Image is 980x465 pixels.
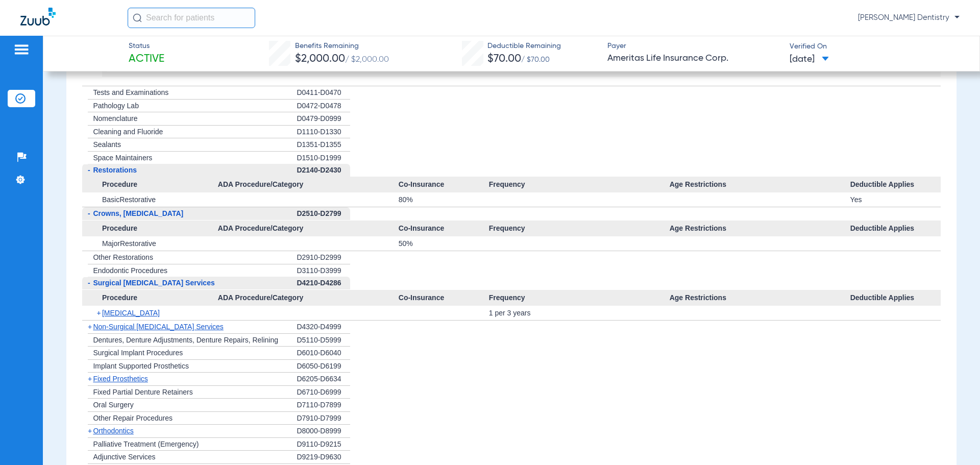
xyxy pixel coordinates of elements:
[607,41,781,52] span: Payer
[102,195,156,204] span: BasicRestorative
[128,8,255,28] input: Search for patients
[399,192,489,207] div: 80%
[297,373,350,386] div: D6205-D6634
[487,41,561,52] span: Deductible Remaining
[297,334,350,347] div: D5110-D5999
[297,321,350,334] div: D4320-D4999
[93,253,153,261] span: Other Restorations
[88,279,90,287] span: -
[93,362,189,370] span: Implant Supported Prosthetics
[218,290,399,306] span: ADA Procedure/Category
[93,154,152,162] span: Space Maintainers
[82,221,217,237] span: Procedure
[295,41,389,52] span: Benefits Remaining
[297,412,350,425] div: D7910-D7999
[399,236,489,251] div: 50%
[102,309,160,317] span: [MEDICAL_DATA]
[850,290,941,306] span: Deductible Applies
[297,451,350,464] div: D9219-D9630
[93,102,139,110] span: Pathology Lab
[670,290,850,306] span: Age Restrictions
[607,52,781,65] span: Ameritas Life Insurance Corp.
[88,323,92,331] span: +
[93,401,133,409] span: Oral Surgery
[20,8,56,26] img: Zuub Logo
[88,375,92,383] span: +
[129,41,164,52] span: Status
[93,323,223,331] span: Non-Surgical [MEDICAL_DATA] Services
[133,13,142,22] img: Search Icon
[297,86,350,100] div: D0411-D0470
[93,453,155,461] span: Adjunctive Services
[93,88,168,96] span: Tests and Examinations
[93,375,148,383] span: Fixed Prosthetics
[297,126,350,139] div: D1110-D1330
[489,306,670,320] div: 1 per 3 years
[399,221,489,237] span: Co-Insurance
[297,360,350,373] div: D6050-D6199
[297,207,350,221] div: D2510-D2799
[929,416,980,465] iframe: Chat Widget
[102,239,156,248] span: MajorRestorative
[93,427,133,435] span: Orthodontics
[93,114,137,123] span: Nomenclature
[345,56,389,64] span: / $2,000.00
[93,128,163,136] span: Cleaning and Fluoride
[297,164,350,177] div: D2140-D2430
[670,177,850,193] span: Age Restrictions
[489,221,670,237] span: Frequency
[218,177,399,193] span: ADA Procedure/Category
[93,279,214,287] span: Surgical [MEDICAL_DATA] Services
[93,388,192,396] span: Fixed Partial Denture Retainers
[297,251,350,264] div: D2910-D2999
[88,209,90,217] span: -
[96,306,102,320] span: +
[399,290,489,306] span: Co-Insurance
[297,112,350,126] div: D0479-D0999
[82,177,217,193] span: Procedure
[93,414,173,422] span: Other Repair Procedures
[297,386,350,399] div: D6710-D6999
[93,140,120,149] span: Sealants
[790,41,963,52] span: Verified On
[297,277,350,290] div: D4210-D4286
[297,438,350,451] div: D9110-D9215
[297,100,350,113] div: D0472-D0478
[670,221,850,237] span: Age Restrictions
[93,209,183,217] span: Crowns, [MEDICAL_DATA]
[850,221,941,237] span: Deductible Applies
[93,266,167,275] span: Endodontic Procedures
[790,53,829,66] span: [DATE]
[13,43,30,56] img: hamburger-icon
[297,138,350,152] div: D1351-D1355
[399,177,489,193] span: Co-Insurance
[93,336,278,344] span: Dentures, Denture Adjustments, Denture Repairs, Relining
[88,166,90,174] span: -
[129,52,164,66] span: Active
[489,290,670,306] span: Frequency
[93,440,199,448] span: Palliative Treatment (Emergency)
[218,221,399,237] span: ADA Procedure/Category
[297,152,350,164] div: D1510-D1999
[297,399,350,412] div: D7110-D7899
[295,54,345,64] span: $2,000.00
[489,177,670,193] span: Frequency
[88,427,92,435] span: +
[297,347,350,360] div: D6010-D6040
[297,425,350,438] div: D8000-D8999
[850,192,941,207] div: Yes
[93,349,183,357] span: Surgical Implant Procedures
[850,177,941,193] span: Deductible Applies
[858,13,960,23] span: [PERSON_NAME] Dentistry
[82,290,217,306] span: Procedure
[521,56,550,63] span: / $70.00
[487,54,521,64] span: $70.00
[297,264,350,277] div: D3110-D3999
[93,166,137,174] span: Restorations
